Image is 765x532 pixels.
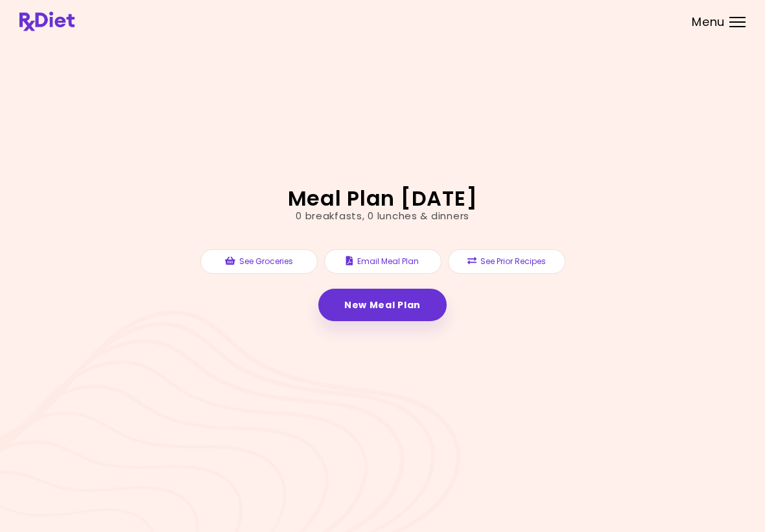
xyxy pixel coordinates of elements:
a: New Meal Plan [318,289,447,321]
button: See Prior Recipes [448,249,565,274]
div: 0 breakfasts , 0 lunches & dinners [296,209,469,224]
h2: Meal Plan [DATE] [288,188,478,209]
img: RxDiet [19,12,75,31]
button: See Groceries [200,249,318,274]
button: Email Meal Plan [324,249,441,274]
span: Menu [692,16,725,28]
